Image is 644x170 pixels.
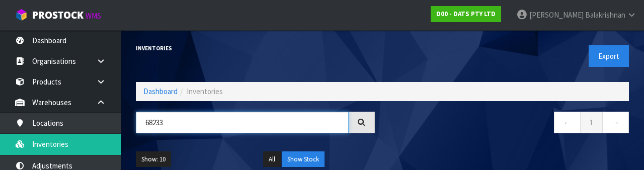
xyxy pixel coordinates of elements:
button: All [263,151,281,167]
a: D00 - DATS PTY LTD [431,6,501,22]
input: Search inventories [136,112,349,133]
span: Balakrishnan [585,10,625,20]
img: cube-alt.png [15,9,28,21]
strong: D00 - DATS PTY LTD [436,10,496,18]
a: 1 [580,112,603,133]
span: Inventories [187,87,223,96]
span: [PERSON_NAME] [529,10,584,20]
a: → [602,112,629,133]
a: Dashboard [143,87,178,96]
small: WMS [86,11,101,21]
nav: Page navigation [390,112,629,136]
button: Show: 10 [136,151,171,167]
h1: Inventories [136,45,375,51]
span: ProStock [32,9,84,22]
button: Show Stock [282,151,325,167]
button: Export [589,45,629,67]
a: ← [554,112,581,133]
